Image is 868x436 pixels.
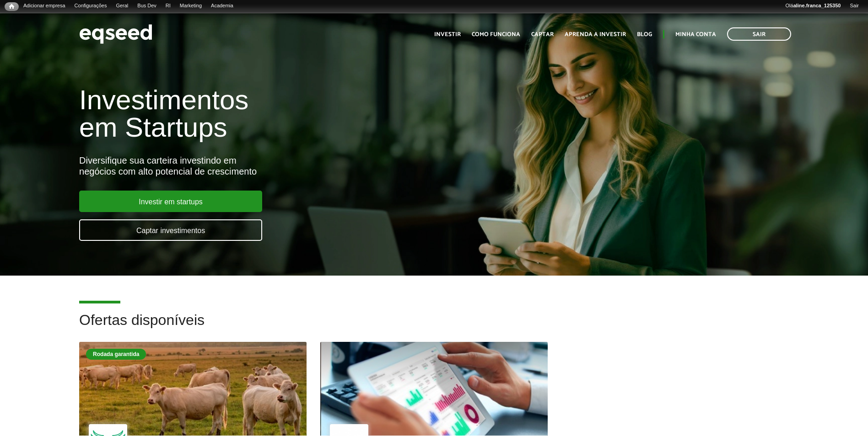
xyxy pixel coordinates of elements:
[9,3,14,10] span: Início
[531,32,554,37] a: Captar
[19,2,70,10] a: Adicionar empresa
[79,155,500,177] div: Diversifique sua carteira investindo em negócios com alto potencial de crescimento
[727,27,791,41] a: Sair
[845,2,863,10] a: Sair
[133,2,161,10] a: Bus Dev
[434,32,461,37] a: Investir
[565,32,626,37] a: Aprenda a investir
[79,312,789,342] h2: Ofertas disponíveis
[79,191,262,212] a: Investir em startups
[472,32,520,37] a: Como funciona
[206,2,238,10] a: Academia
[79,22,152,46] img: EqSeed
[79,219,262,241] a: Captar investimentos
[79,86,500,141] h1: Investimentos em Startups
[175,2,206,10] a: Marketing
[161,2,175,10] a: RI
[86,349,146,360] div: Rodada garantida
[5,2,19,11] a: Início
[637,32,652,37] a: Blog
[675,32,716,37] a: Minha conta
[111,2,133,10] a: Geral
[781,2,846,10] a: Oláaline.franca_125350
[793,3,841,8] strong: aline.franca_125350
[70,2,112,10] a: Configurações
